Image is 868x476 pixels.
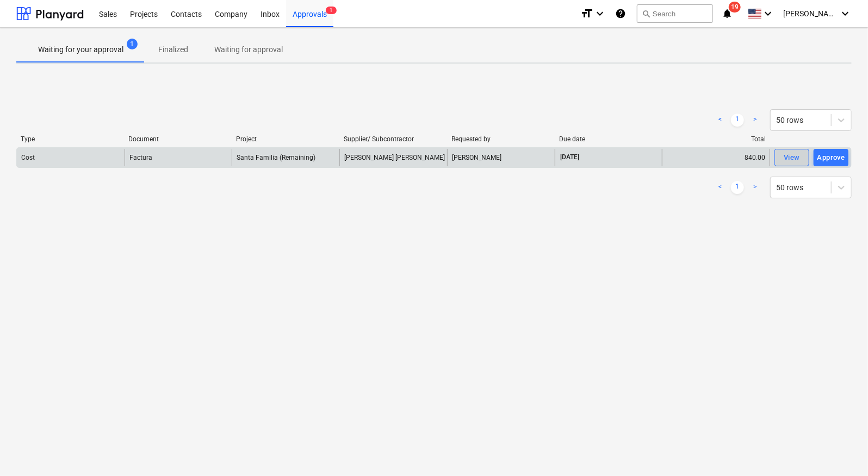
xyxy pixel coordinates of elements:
[593,7,606,20] i: keyboard_arrow_down
[839,7,852,20] i: keyboard_arrow_down
[814,149,848,166] button: Approve
[814,424,868,476] div: Widget de chat
[38,44,123,55] p: Waiting for your approval
[214,44,283,55] p: Waiting for approval
[128,135,227,143] div: Document
[731,181,744,194] a: Page 1 is your current page
[783,9,838,18] span: [PERSON_NAME]
[236,135,335,143] div: Project
[580,7,593,20] i: format_size
[784,152,800,164] div: View
[729,2,741,12] span: 19
[560,153,581,162] span: [DATE]
[447,149,555,166] div: [PERSON_NAME]
[714,181,727,194] a: Previous page
[127,39,138,49] span: 1
[339,149,447,166] div: [PERSON_NAME] [PERSON_NAME]
[731,114,744,127] a: Page 1 is your current page
[722,7,733,20] i: notifications
[748,181,761,194] a: Next page
[748,114,761,127] a: Next page
[559,135,658,143] div: Due date
[814,424,868,476] iframe: Chat Widget
[237,154,315,161] span: Santa Familia (Remaining)
[817,152,845,164] div: Approve
[21,135,120,143] div: Type
[21,154,35,161] div: Cost
[774,149,809,166] button: View
[451,135,550,143] div: Requested by
[637,4,713,23] button: Search
[662,149,770,166] div: 840.00
[344,135,443,143] div: Supplier/ Subcontractor
[714,114,727,127] a: Previous page
[158,44,188,55] p: Finalized
[326,7,337,14] span: 1
[615,7,626,20] i: Knowledge base
[667,135,766,143] div: Total
[642,9,650,18] span: search
[761,7,774,20] i: keyboard_arrow_down
[129,154,152,161] div: Factura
